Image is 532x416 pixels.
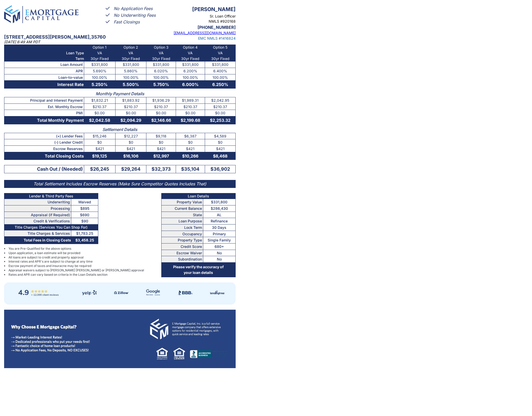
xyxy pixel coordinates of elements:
td: 30yr Fixed [176,56,205,62]
span: $1,783.25 [76,231,93,236]
span: $8,468 [213,153,227,159]
th: Property Type [161,237,203,244]
span: 5.750% [153,82,169,87]
span: 6.250% [212,82,228,87]
span: $331,800 [212,62,228,67]
td: 30yr Fixed [205,56,236,62]
span: $2,042.95 [211,98,229,102]
span: $0 [129,140,133,144]
span: $0 [188,140,193,144]
th: Escrow Waiver [161,250,203,256]
p: Sr. Loan Officer [161,14,236,19]
span: $12,227 [124,134,138,138]
th: Underwriting [4,199,71,205]
th: (+) Lender Fees [4,133,84,139]
td: Refinance [203,218,235,224]
p: [STREET_ADDRESS][PERSON_NAME] , 35760 [4,33,146,41]
th: Cash Out / (Needed) [4,165,84,173]
th: Loan Type [4,50,84,56]
img: footer.jpg [4,310,236,366]
span: 6.020% [154,69,168,73]
span: $690 [80,213,89,217]
th: Total Monthly Payment [4,116,84,124]
span: $2,199.68 [181,118,200,123]
span: 100.00% [92,75,107,80]
td: Option 5 [205,45,236,50]
td: Option 3 [146,45,176,50]
span: $286,430 [211,206,228,211]
span: $36,902 [210,166,230,172]
td: VA [205,50,236,56]
span: $0 [159,140,163,144]
p: No Application Fees [114,5,153,12]
span: $16,106 [123,153,138,159]
th: Credit Score [161,244,203,250]
img: ratings.jpg [4,282,236,303]
span: Rates and APR can vary based on criteria in the Loan Details section [8,273,108,277]
span: $210.37 [213,105,227,109]
th: Occupancy [161,231,203,237]
span: 100.00% [183,75,198,80]
span: $331,800 [153,62,169,67]
th: Principal and Interest Payment [4,97,84,103]
td: AL [203,212,235,218]
span: 100.00% [153,75,169,80]
span: 6.000% [182,82,199,87]
th: Processing [4,205,71,212]
td: Single Family [203,237,235,244]
th: Monthly Payment Details [4,89,236,97]
span: $90 [81,219,88,223]
span: $12,997 [153,153,169,159]
td: Option 4 [176,45,205,50]
span: $421 [95,146,104,151]
span: $331,800 [211,200,227,204]
span: Appraisal waivers subject to [PERSON_NAME] [PERSON_NAME] or [PERSON_NAME] approval [8,268,144,273]
td: Option 1 [84,45,115,50]
td: 30 Days [203,224,235,231]
span: $6,387 [184,134,197,138]
span: $331,800 [123,62,139,67]
span: $1,832.21 [91,98,108,102]
span: $421 [157,146,165,151]
span: 5.250% [92,82,108,87]
th: APR [4,68,84,74]
th: Escrow Reserves [4,145,84,152]
span: $3,458.25 [75,238,94,242]
span: $2,042.58 [89,118,110,123]
span: $10,266 [182,153,198,159]
th: (-) Lender Credit [4,139,84,146]
span: $0.00 [185,111,196,115]
p: No Underwriting Fees [114,12,156,19]
th: Interest Rate [4,81,84,89]
span: $29,264 [121,166,140,172]
td: Primary [203,231,235,237]
span: $210.37 [124,105,138,109]
th: Loan Details [161,193,235,199]
td: 30yr Fixed [115,56,146,62]
th: Est. Monthly Escrow [4,103,84,110]
th: State [161,212,203,218]
th: PMI [4,110,84,116]
th: Loan Amount [4,62,84,68]
span: $0.00 [215,111,225,115]
td: Option 2 [115,45,146,50]
td: Waived [71,199,98,205]
p: Fast Closings [114,19,140,25]
p: [PERSON_NAME] [161,5,236,14]
span: $15,246 [93,134,107,138]
th: Current Balance [161,205,203,212]
th: Title Charges & Services [4,230,71,237]
td: VA [146,50,176,56]
span: $331,800 [182,62,199,67]
span: $2,094.29 [120,118,141,123]
span: $32,373 [152,166,171,172]
span: $0.00 [94,111,105,115]
span: Escrow payment of taxes and insuracne may be required [8,264,91,268]
th: Please verify the accuracy of your loan details [161,263,235,277]
th: Property Value [161,199,203,205]
span: $210.37 [154,105,168,109]
td: 30yr Fixed [146,56,176,62]
th: Loan Purpose [161,218,203,224]
span: $19,125 [92,153,107,159]
span: Upon application, a loan estimate will be provided [8,251,80,255]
